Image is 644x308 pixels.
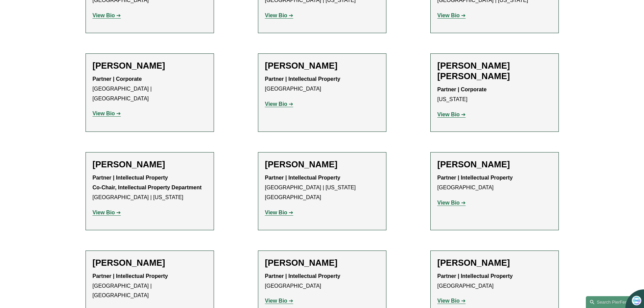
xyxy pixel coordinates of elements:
[265,173,379,202] p: [GEOGRAPHIC_DATA] | [US_STATE][GEOGRAPHIC_DATA]
[265,210,293,215] a: View Bio
[265,175,340,181] strong: Partner | Intellectual Property
[93,13,115,18] strong: View Bio
[93,210,115,215] strong: View Bio
[265,210,287,215] strong: View Bio
[93,258,207,268] h2: [PERSON_NAME]
[586,296,633,308] a: Search this site
[93,173,207,202] p: [GEOGRAPHIC_DATA] | [US_STATE]
[93,76,142,82] strong: Partner | Corporate
[437,85,552,104] p: [US_STATE]
[437,273,513,279] strong: Partner | Intellectual Property
[93,74,207,103] p: [GEOGRAPHIC_DATA] | [GEOGRAPHIC_DATA]
[437,271,552,291] p: [GEOGRAPHIC_DATA]
[265,101,293,107] a: View Bio
[437,112,466,117] a: View Bio
[93,175,202,190] strong: Partner | Intellectual Property Co-Chair, Intellectual Property Department
[265,13,287,18] strong: View Bio
[437,200,466,206] a: View Bio
[437,112,460,117] strong: View Bio
[437,13,466,18] a: View Bio
[93,159,207,170] h2: [PERSON_NAME]
[265,76,340,82] strong: Partner | Intellectual Property
[93,271,207,301] p: [GEOGRAPHIC_DATA] | [GEOGRAPHIC_DATA]
[265,61,379,71] h2: [PERSON_NAME]
[437,173,552,193] p: [GEOGRAPHIC_DATA]
[265,101,287,107] strong: View Bio
[93,273,168,279] strong: Partner | Intellectual Property
[265,298,293,304] a: View Bio
[437,87,487,92] strong: Partner | Corporate
[265,258,379,268] h2: [PERSON_NAME]
[437,298,460,304] strong: View Bio
[265,13,293,18] a: View Bio
[93,111,115,116] strong: View Bio
[265,298,287,304] strong: View Bio
[437,200,460,206] strong: View Bio
[265,273,340,279] strong: Partner | Intellectual Property
[437,13,460,18] strong: View Bio
[437,175,513,181] strong: Partner | Intellectual Property
[93,210,121,215] a: View Bio
[93,111,121,116] a: View Bio
[265,159,379,170] h2: [PERSON_NAME]
[437,258,552,268] h2: [PERSON_NAME]
[93,13,121,18] a: View Bio
[437,61,552,81] h2: [PERSON_NAME] [PERSON_NAME]
[265,74,379,94] p: [GEOGRAPHIC_DATA]
[437,159,552,170] h2: [PERSON_NAME]
[93,61,207,71] h2: [PERSON_NAME]
[265,271,379,291] p: [GEOGRAPHIC_DATA]
[437,298,466,304] a: View Bio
